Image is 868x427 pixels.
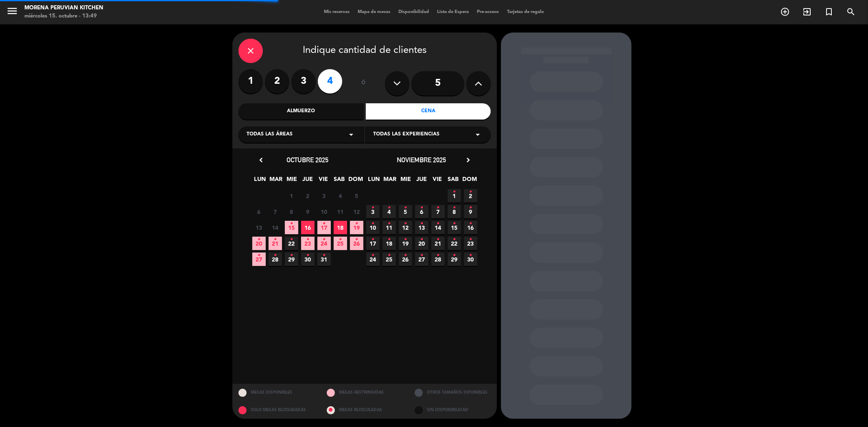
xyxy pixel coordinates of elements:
[437,249,439,262] i: •
[448,221,461,234] span: 15
[367,174,381,188] span: LUN
[431,253,445,266] span: 28
[301,189,315,203] span: 2
[464,253,477,266] span: 30
[388,249,391,262] i: •
[433,10,473,14] span: Lista de Espera
[339,233,342,246] i: •
[321,401,409,419] div: MESAS BLOQUEADAS
[366,253,380,266] span: 24
[301,221,315,234] span: 16
[802,7,812,17] i: exit_to_app
[317,253,331,266] span: 31
[366,205,380,218] span: 3
[355,217,358,230] i: •
[333,174,346,188] span: SAB
[372,217,374,230] i: •
[464,221,477,234] span: 16
[453,185,456,198] i: •
[447,174,460,188] span: SAB
[285,205,298,218] span: 8
[383,221,396,234] span: 11
[349,174,362,188] span: DOM
[420,217,423,230] i: •
[265,69,289,94] label: 2
[420,201,423,214] i: •
[780,7,790,17] i: add_circle_outline
[252,253,266,266] span: 27
[354,10,394,14] span: Mapa de mesas
[366,237,380,250] span: 17
[269,253,282,266] span: 28
[469,217,472,230] i: •
[320,10,354,14] span: Mis reservas
[274,249,277,262] i: •
[306,233,309,246] i: •
[399,253,412,266] span: 26
[317,221,331,234] span: 17
[415,221,429,234] span: 13
[334,189,347,203] span: 4
[323,217,326,230] i: •
[404,217,407,230] i: •
[437,233,439,246] i: •
[464,189,477,203] span: 2
[469,185,472,198] i: •
[317,205,331,218] span: 10
[301,174,315,188] span: JUE
[464,156,472,164] i: chevron_right
[238,39,491,63] div: Indique cantidad de clientes
[323,233,326,246] i: •
[383,205,396,218] span: 4
[355,233,358,246] i: •
[469,249,472,262] i: •
[469,233,472,246] i: •
[824,7,834,17] i: turned_in_not
[290,217,293,230] i: •
[431,174,444,188] span: VIE
[317,189,331,203] span: 3
[388,233,391,246] i: •
[846,7,856,17] i: search
[373,131,439,139] span: Todas las experiencias
[252,237,266,250] span: 20
[431,221,445,234] span: 14
[350,237,363,250] span: 26
[287,156,329,164] span: octubre 2025
[366,103,491,120] div: Cena
[350,205,363,218] span: 12
[409,401,497,419] div: SIN DISPONIBILIDAD
[415,237,429,250] span: 20
[420,233,423,246] i: •
[258,233,260,246] i: •
[463,174,476,188] span: DOM
[394,10,433,14] span: Disponibilidad
[350,189,363,203] span: 5
[285,189,298,203] span: 1
[323,249,326,262] i: •
[437,217,439,230] i: •
[453,217,456,230] i: •
[473,130,483,139] i: arrow_drop_down
[399,221,412,234] span: 12
[238,103,364,120] div: Almuerzo
[350,221,363,234] span: 19
[317,237,331,250] span: 24
[246,46,256,56] i: close
[238,69,263,94] label: 1
[399,174,413,188] span: MIE
[301,253,315,266] span: 30
[254,174,267,188] span: LUN
[420,249,423,262] i: •
[473,10,503,14] span: Pre-acceso
[388,217,391,230] i: •
[404,201,407,214] i: •
[366,221,380,234] span: 10
[383,237,396,250] span: 18
[372,233,374,246] i: •
[404,233,407,246] i: •
[232,401,321,419] div: SOLO MESAS BLOQUEADAS
[383,174,397,188] span: MAR
[301,237,315,250] span: 23
[24,12,103,20] div: miércoles 15. octubre - 13:49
